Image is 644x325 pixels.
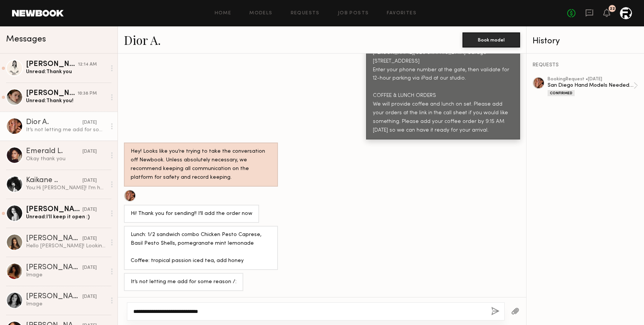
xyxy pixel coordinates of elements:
[548,90,575,96] div: Confirmed
[26,213,106,221] div: Unread: I’ll keep it open :)
[462,36,520,43] a: Book model
[26,61,78,68] div: [PERSON_NAME]
[82,148,97,155] div: [DATE]
[26,242,106,250] div: Hello [PERSON_NAME]! Looking forward to hearing back from you [EMAIL_ADDRESS][DOMAIN_NAME] Thanks 🙏🏼
[82,264,97,271] div: [DATE]
[82,235,97,242] div: [DATE]
[26,148,82,155] div: Emerald L.
[26,206,82,213] div: [PERSON_NAME]
[387,11,417,16] a: Favorites
[26,90,78,97] div: [PERSON_NAME]
[548,77,633,82] div: booking Request • [DATE]
[26,97,106,104] div: Unread: Thank you!
[6,35,46,44] span: Messages
[26,235,82,242] div: [PERSON_NAME]
[548,77,638,96] a: bookingRequest •[DATE]San Diego Hand Models Needed (9/4)Confirmed
[249,11,272,16] a: Models
[533,63,638,68] div: REQUESTS
[26,68,106,75] div: Unread: Thank you
[533,37,638,46] div: History
[82,293,97,300] div: [DATE]
[26,264,82,271] div: [PERSON_NAME]
[82,119,97,126] div: [DATE]
[26,126,106,133] div: It’s not letting me add for some reason /:
[82,206,97,213] div: [DATE]
[26,271,106,279] div: Image
[291,11,320,16] a: Requests
[215,11,232,16] a: Home
[124,32,161,48] a: Dior A.
[131,278,237,287] div: It’s not letting me add for some reason /:
[338,11,369,16] a: Job Posts
[78,90,97,97] div: 10:38 PM
[548,82,633,89] div: San Diego Hand Models Needed (9/4)
[26,184,106,192] div: You: Hi [PERSON_NAME]! I'm happy to share our call sheet for the shoot [DATE][DATE] attached. Thi...
[26,293,82,300] div: [PERSON_NAME]
[462,32,520,48] button: Book model
[131,147,271,182] div: Hey! Looks like you’re trying to take the conversation off Newbook. Unless absolutely necessary, ...
[26,155,106,162] div: Okay thank you
[131,231,271,265] div: Lunch: 1/2 sandwich combo Chicken Pesto Caprese, Basil Pesto Shells, pomegranate mint lemonade Co...
[26,119,82,126] div: Dior A.
[610,7,615,11] div: 22
[82,177,97,184] div: [DATE]
[131,210,252,218] div: Hi! Thank you for sending!! I’ll add the order now
[26,177,82,184] div: Kaikane ..
[78,61,97,68] div: 12:14 AM
[26,300,106,308] div: Image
